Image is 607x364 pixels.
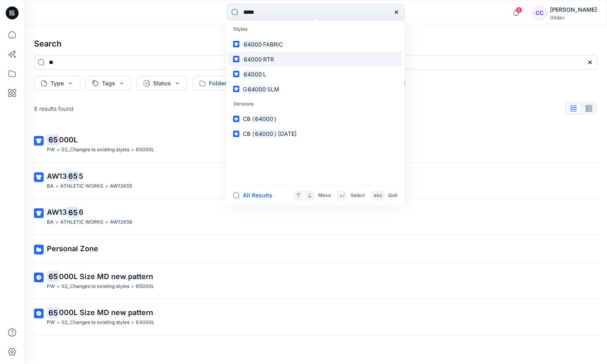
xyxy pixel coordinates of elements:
[263,71,266,78] span: L
[274,115,276,122] span: )
[57,318,60,327] p: >
[228,67,403,82] a: 64000L
[228,82,403,97] a: G64000SLM
[550,15,597,21] div: Gildan
[79,172,83,180] span: 5
[318,191,331,200] p: Move
[55,182,59,190] p: >
[263,41,283,48] span: FABRIC
[59,308,153,317] span: 000L Size MD new pattern
[47,271,59,282] mark: 65
[47,134,59,145] mark: 65
[60,218,103,226] p: ATHLETIC WORKS
[136,318,155,327] p: 64000L
[243,115,254,122] span: CB (
[67,170,79,182] mark: 65
[34,104,74,113] p: 8 results found
[243,86,247,93] span: G
[233,190,278,200] button: All Results
[247,85,268,94] mark: 64000
[263,56,274,63] span: RTR
[57,146,60,154] p: >
[29,238,602,259] a: Personal Zone
[57,282,60,291] p: >
[34,76,80,91] button: Type
[67,207,79,218] mark: 65
[47,146,55,154] p: PW
[388,191,397,200] p: Quit
[47,318,55,327] p: PW
[47,244,98,253] span: Personal Zone
[29,266,602,296] a: 65000L Size MD new patternPW>02_Changes to existing styles>65000L
[79,208,84,216] span: 6
[254,114,275,123] mark: 64000
[350,191,365,200] p: Select
[29,302,602,332] a: 65000L Size MD new patternPW>02_Changes to existing styles>64000L
[85,76,132,91] button: Tags
[47,307,59,318] mark: 65
[29,166,602,195] a: AW13655BA>ATHLETIC WORKS>AW13655
[550,5,597,15] div: [PERSON_NAME]
[136,146,154,154] p: 65000L
[243,70,263,79] mark: 64000
[131,318,134,327] p: >
[254,129,275,138] mark: 64000
[27,32,604,55] h4: Search
[59,135,78,144] span: 000L
[243,40,263,49] mark: 64000
[29,129,602,159] a: 65000LPW>02_Changes to existing styles>65000L
[228,111,403,126] a: CB (64000)
[228,37,403,52] a: 64000FABRIC
[59,272,153,281] span: 000L Size MD new pattern
[228,22,403,37] p: Styles
[131,146,134,154] p: >
[274,130,297,137] span: ) [DATE]
[137,76,188,91] button: Status
[192,76,243,91] button: Folder
[29,202,602,231] a: AW13656BA>ATHLETIC WORKS>AW13656
[110,182,132,190] p: AW13655
[105,218,108,226] p: >
[61,282,129,291] p: 02_Changes to existing styles
[47,282,55,291] p: PW
[47,182,54,190] p: BA
[243,55,263,64] mark: 64000
[516,7,522,13] span: 6
[243,130,254,137] span: CB (
[47,218,54,226] p: BA
[47,208,67,216] span: AW13
[267,86,279,93] span: SLM
[532,6,547,20] div: CC
[110,218,133,226] p: AW13656
[374,191,382,200] p: esc
[136,282,154,291] p: 65000L
[47,172,67,180] span: AW13
[131,282,134,291] p: >
[60,182,103,190] p: ATHLETIC WORKS
[61,146,129,154] p: 02_Changes to existing styles
[228,126,403,141] a: CB (64000) [DATE]
[228,97,403,112] p: Versions
[228,52,403,67] a: 64000RTR
[61,318,129,327] p: 02_Changes to existing styles
[105,182,108,190] p: >
[55,218,59,226] p: >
